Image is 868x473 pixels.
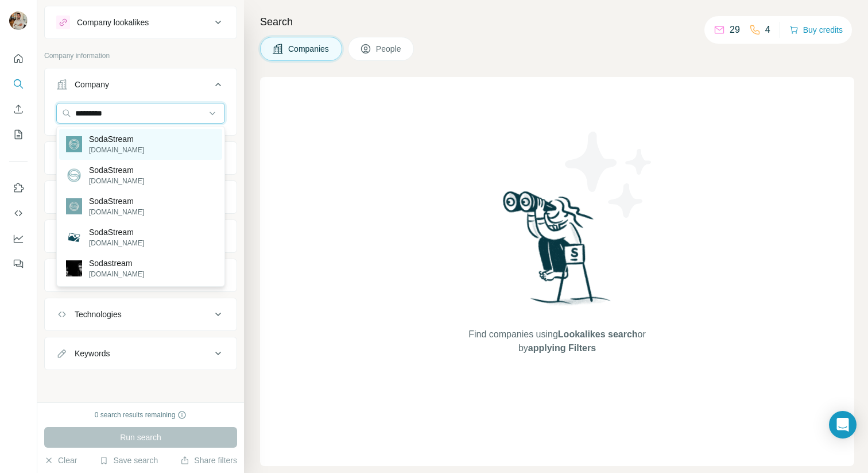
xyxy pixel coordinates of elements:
img: SodaStream [66,198,82,214]
p: SodaStream [89,226,144,238]
div: Company lookalikes [77,17,149,28]
button: Quick start [9,48,28,69]
img: Avatar [9,11,28,30]
button: Save search [99,455,158,466]
button: Use Surfe API [9,203,28,224]
div: Open Intercom Messenger [829,411,857,439]
p: Sodastream [89,257,144,269]
div: Keywords [75,348,110,359]
button: HQ location [45,183,237,211]
button: Employees (size) [45,262,237,289]
img: Surfe Illustration - Woman searching with binoculars [498,188,617,316]
button: Buy credits [789,22,843,38]
img: Surfe Illustration - Stars [557,123,661,226]
button: Technologies [45,301,237,328]
button: Industry [45,144,237,172]
span: applying Filters [528,343,596,353]
button: Enrich CSV [9,99,28,120]
p: 4 [765,23,770,37]
img: SodaStream [66,167,82,183]
button: Clear [44,455,77,466]
button: Keywords [45,340,237,367]
div: Company [75,79,109,90]
button: Dashboard [9,228,28,249]
img: Sodastream [66,260,82,276]
h4: Search [260,14,854,30]
p: SodaStream [89,133,144,145]
img: SodaStream [66,136,82,152]
p: 29 [730,23,740,37]
span: Find companies using or by [465,328,649,355]
span: People [376,43,402,55]
p: [DOMAIN_NAME] [89,269,144,279]
img: SodaStream [66,229,82,245]
button: My lists [9,124,28,145]
p: [DOMAIN_NAME] [89,238,144,248]
p: [DOMAIN_NAME] [89,145,144,155]
button: Annual revenue ($) [45,222,237,250]
button: Search [9,74,28,94]
button: Company [45,71,237,103]
p: SodaStream [89,164,144,176]
span: Companies [288,43,330,55]
span: Lookalikes search [558,329,638,339]
div: 0 search results remaining [95,410,187,420]
div: Technologies [75,309,122,320]
button: Company lookalikes [45,9,237,36]
p: [DOMAIN_NAME] [89,176,144,186]
p: Company information [44,51,237,61]
p: [DOMAIN_NAME] [89,207,144,217]
button: Share filters [180,455,237,466]
p: SodaStream [89,195,144,207]
button: Feedback [9,253,28,274]
button: Use Surfe on LinkedIn [9,178,28,198]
